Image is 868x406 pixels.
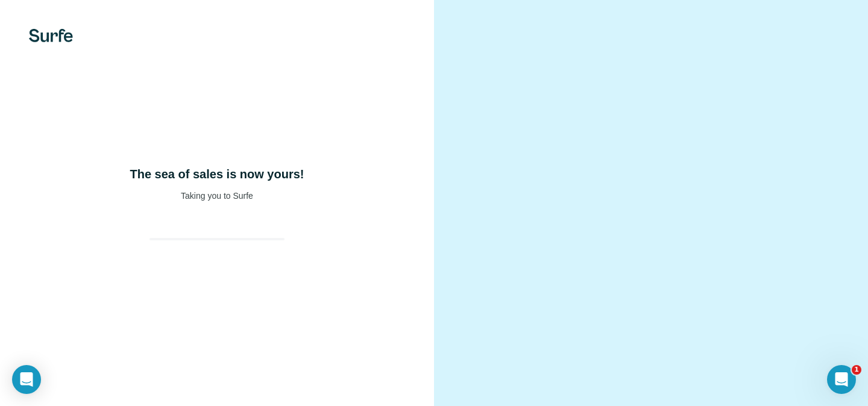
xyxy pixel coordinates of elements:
h4: The sea of sales is now yours! [130,166,304,183]
p: Taking you to Surfe [181,190,253,202]
img: Surfe's logo [29,29,73,42]
div: Open Intercom Messenger [12,365,41,394]
iframe: Intercom live chat [827,365,856,394]
span: 1 [852,365,861,375]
